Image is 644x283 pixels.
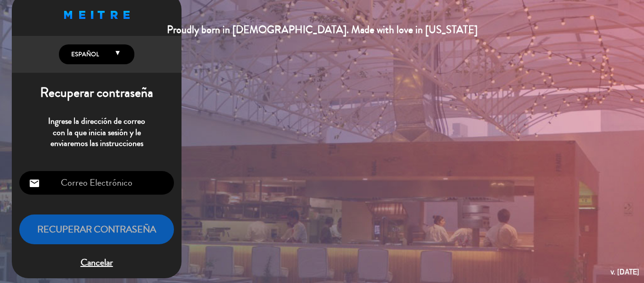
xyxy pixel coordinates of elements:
div: v. [DATE] [611,266,639,278]
img: MEITRE [64,11,130,19]
button: Recuperar contraseña [19,214,174,244]
span: Cancelar [19,255,174,271]
h1: Recuperar contraseña [12,85,182,101]
p: Ingrese la dirección de correo con la que inicia sesión y le enviaremos las instrucciones [19,116,174,149]
i: email [29,178,40,189]
span: Español [69,50,99,59]
input: Correo Electrónico [19,171,174,195]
